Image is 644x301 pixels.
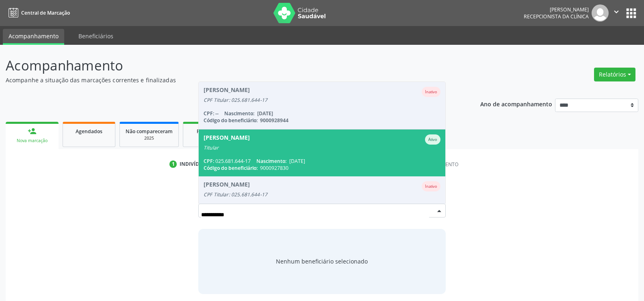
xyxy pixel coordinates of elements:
[276,257,368,266] span: Nenhum beneficiário selecionado
[524,6,589,13] div: [PERSON_NAME]
[594,68,635,81] button: Relatórios
[180,160,207,168] div: Indivíduo
[256,158,286,165] span: Nascimento:
[6,6,70,20] a: Central de Marcação
[260,165,288,171] span: 9000927830
[28,127,37,136] div: person_add
[612,7,621,16] i: 
[204,158,214,165] span: CPF:
[6,76,449,84] p: Acompanhe a situação das marcações correntes e finalizadas
[204,165,258,171] span: Código do beneficiário:
[21,9,70,16] span: Central de Marcação
[11,138,53,144] div: Nova marcação
[480,99,552,109] p: Ano de acompanhamento
[428,137,437,142] small: Ativo
[289,158,305,165] span: [DATE]
[189,135,230,141] div: 2025
[6,55,449,76] p: Acompanhamento
[204,158,440,165] div: 025.681.644-17
[609,4,624,22] button: 
[73,29,119,43] a: Beneficiários
[126,135,173,141] div: 2025
[204,145,440,151] div: Titular
[76,128,102,135] span: Agendados
[624,6,638,20] button: apps
[3,29,64,45] a: Acompanhamento
[169,160,177,168] div: 1
[592,4,609,22] img: img
[524,13,589,20] span: Recepcionista da clínica
[126,128,173,135] span: Não compareceram
[204,134,250,145] div: [PERSON_NAME]
[197,128,222,135] span: Resolvidos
